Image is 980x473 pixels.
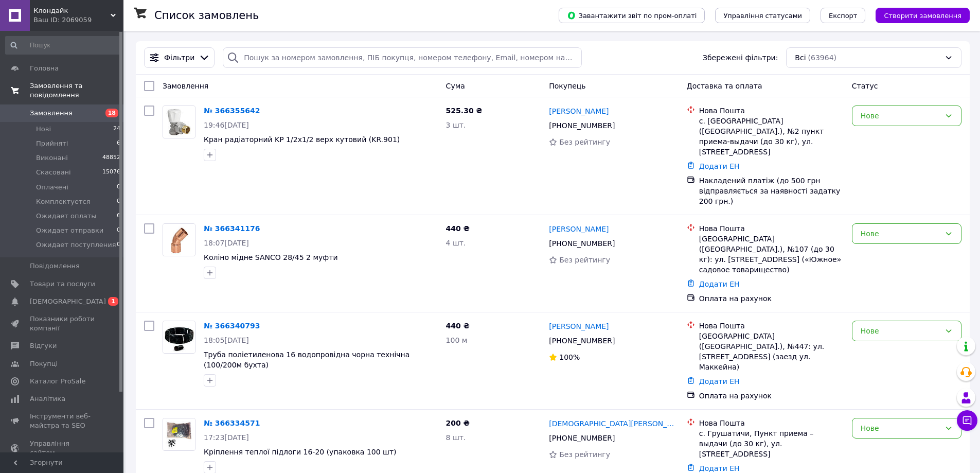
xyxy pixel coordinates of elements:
span: Інструменти веб-майстра та SEO [30,412,95,430]
span: Оплачені [36,183,68,192]
span: 48852 [102,153,120,163]
span: Створити замовлення [884,12,961,20]
span: Виконані [36,153,68,163]
span: [PHONE_NUMBER] [549,337,615,345]
span: 100 м [446,336,468,344]
a: Кран радіаторний KP 1/2x1/2 верх кутовий (KR.901) [204,135,400,144]
button: Управління статусами [715,8,810,23]
span: Без рейтингу [559,138,610,146]
span: Всі [795,52,806,63]
a: Додати ЕН [699,162,740,170]
button: Завантажити звіт по пром-оплаті [559,8,705,23]
button: Чат з покупцем [957,410,977,431]
span: [PHONE_NUMBER] [549,121,615,130]
a: [PERSON_NAME] [549,106,609,116]
img: Фото товару [163,106,195,138]
span: 200 ₴ [446,419,470,427]
div: Нова Пошта [699,223,844,234]
div: Оплата на рахунок [699,293,844,304]
a: № 366355642 [204,107,260,115]
div: [GEOGRAPHIC_DATA] ([GEOGRAPHIC_DATA].), №107 (до 30 кг): ул. [STREET_ADDRESS] («Южное» садовое то... [699,234,844,275]
img: Фото товару [163,224,195,256]
span: Експорт [829,12,858,20]
span: 0 [117,183,120,192]
span: Збережені фільтри: [703,52,778,63]
div: Накладений платіж (до 500 грн відправляється за наявності задатку 200 грн.) [699,176,844,206]
div: Нове [861,325,940,337]
span: Товари та послуги [30,279,95,289]
span: Каталог ProSale [30,377,85,386]
button: Експорт [821,8,866,23]
span: 18:07[DATE] [204,239,249,247]
span: Ожидает отправки [36,226,103,235]
span: Аналітика [30,394,65,404]
a: № 366341176 [204,224,260,233]
a: Труба поліетиленова 16 водопровідна чорна технічна (100/200м бухта) [204,351,409,369]
div: Нове [861,110,940,121]
a: [PERSON_NAME] [549,321,609,331]
span: 440 ₴ [446,224,470,233]
a: Коліно мідне SANCO 28/45 2 муфти [204,253,338,261]
div: Оплата на рахунок [699,391,844,401]
span: 6 [117,212,120,221]
span: 18 [105,109,118,117]
a: Фото товару [163,321,195,354]
span: 4 шт. [446,239,466,247]
div: Нова Пошта [699,106,844,116]
span: Замовлення та повідомлення [30,81,123,100]
span: 525.30 ₴ [446,107,483,115]
span: Покупець [549,82,585,90]
span: Комплектуется [36,197,90,206]
div: с. [GEOGRAPHIC_DATA] ([GEOGRAPHIC_DATA].), №2 пункт приема-выдачи (до 30 кг), ул. [STREET_ADDRESS] [699,116,844,157]
a: Створити замовлення [865,11,970,19]
span: Замовлення [163,82,208,90]
span: 440 ₴ [446,322,470,330]
a: [DEMOGRAPHIC_DATA][PERSON_NAME] [549,418,678,429]
input: Пошук [5,36,121,55]
span: 3 шт. [446,121,466,129]
span: 0 [117,226,120,235]
span: 24 [113,125,120,134]
a: Додати ЕН [699,377,740,386]
span: Статус [852,82,878,90]
span: Покупці [30,359,58,369]
a: № 366340793 [204,322,260,330]
a: Додати ЕН [699,280,740,288]
div: Нове [861,228,940,239]
a: Кріплення теплої підлоги 16-20 (упаковка 100 шт) [204,448,397,456]
span: Управління сайтом [30,439,95,458]
div: Нове [861,423,940,434]
a: [PERSON_NAME] [549,224,609,234]
a: Додати ЕН [699,464,740,472]
span: [PHONE_NUMBER] [549,434,615,442]
span: [PHONE_NUMBER] [549,239,615,248]
a: № 366334571 [204,419,260,427]
span: Ожидает оплаты [36,212,97,221]
span: [DEMOGRAPHIC_DATA] [30,297,106,306]
input: Пошук за номером замовлення, ПІБ покупця, номером телефону, Email, номером накладної [223,47,581,68]
span: (63964) [808,54,836,62]
span: 6 [117,139,120,148]
div: Нова Пошта [699,321,844,331]
span: Ожидает поступления [36,240,116,250]
span: 17:23[DATE] [204,433,249,442]
div: с. Грушатичи, Пункт приема – выдачи (до 30 кг), ул. [STREET_ADDRESS] [699,428,844,459]
div: Ваш ID: 2069059 [33,15,123,25]
span: 15076 [102,168,120,177]
span: 0 [117,240,120,250]
span: 19:46[DATE] [204,121,249,129]
span: Головна [30,64,59,73]
div: [GEOGRAPHIC_DATA] ([GEOGRAPHIC_DATA].), №447: ул. [STREET_ADDRESS] (заезд ул. Маккейна) [699,331,844,372]
span: Нові [36,125,51,134]
span: 100% [559,353,580,361]
span: 18:05[DATE] [204,336,249,344]
img: Фото товару [163,418,195,450]
span: Прийняті [36,139,68,148]
span: Фільтри [164,52,194,63]
a: Фото товару [163,418,195,451]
